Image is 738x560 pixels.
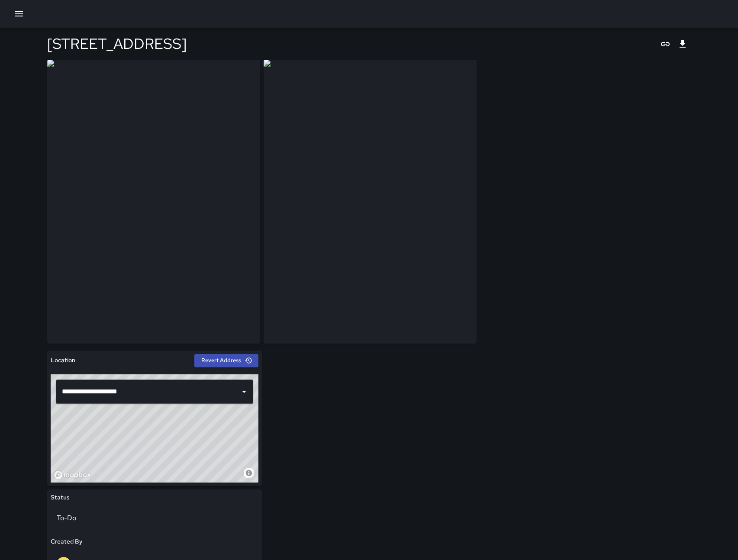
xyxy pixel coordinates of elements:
[674,35,691,53] button: Export
[51,537,82,547] h6: Created By
[47,60,260,344] img: request_images%2FA7DDB634-54F6-4C3B-B365-1BB5005EF744.jpg
[194,354,258,367] button: Revert Address
[47,35,187,53] h4: [STREET_ADDRESS]
[657,35,674,53] button: Copy link
[238,386,250,398] button: Open
[57,513,183,523] p: To-Do
[51,493,70,502] h6: Status
[51,356,75,365] h6: Location
[264,60,477,344] img: request_images%2F485DE798-6976-4B05-AFC7-97AD2EDA7D5A.jpg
